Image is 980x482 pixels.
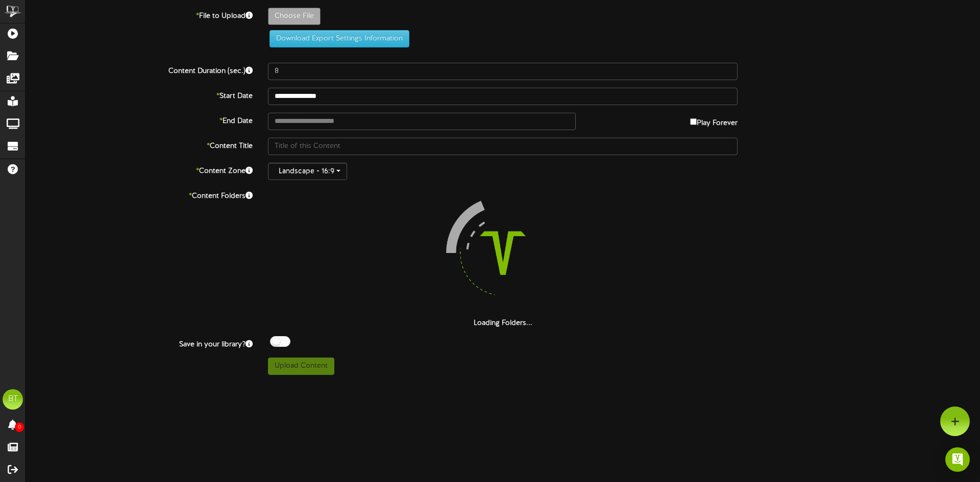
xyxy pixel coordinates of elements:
button: Download Export Settings Information [269,30,409,47]
label: Content Folders [18,188,260,201]
button: Landscape - 16:9 [268,163,347,180]
label: Start Date [18,88,260,102]
a: Download Export Settings Information [264,35,409,42]
label: Content Zone [18,163,260,176]
div: Open Intercom Messenger [945,447,970,472]
img: loading-spinner-4.png [437,188,568,318]
strong: Loading Folders... [474,319,532,327]
label: Content Title [18,138,260,151]
label: File to Upload [18,8,260,21]
label: Save in your library? [18,336,260,350]
span: 0 [15,422,24,432]
label: Play Forever [690,113,738,129]
input: Title of this Content [268,138,738,155]
div: BT [3,389,23,410]
button: Upload Content [268,358,334,375]
input: Play Forever [690,118,697,125]
label: Content Duration (sec.) [18,63,260,77]
label: End Date [18,113,260,126]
